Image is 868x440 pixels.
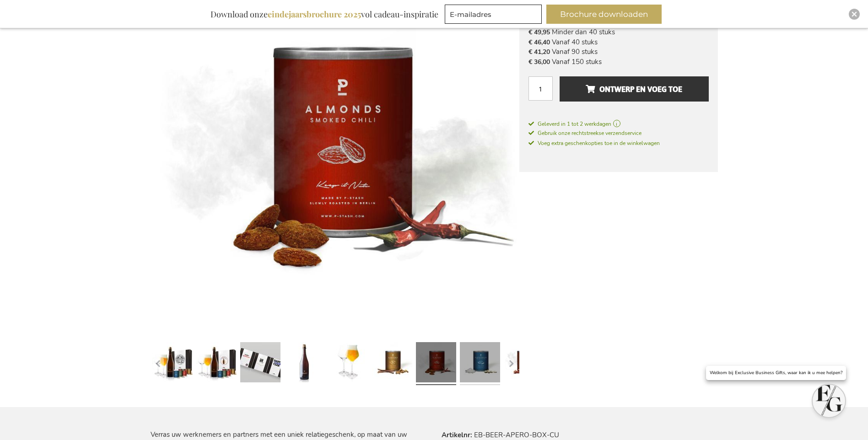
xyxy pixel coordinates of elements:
[328,338,368,389] a: Beer Apéro Gift Box
[460,338,500,389] a: Beer Apéro Gift Box
[528,38,550,47] span: € 46,40
[528,120,709,128] a: Geleverd in 1 tot 2 werkdagen
[546,5,662,24] button: Brochure downloaden
[528,129,642,137] span: Gebruik onze rechtstreekse verzendservice
[528,76,553,101] input: Aantal
[852,11,857,17] img: Close
[284,338,324,389] a: Beer Apéro Gift Box
[372,338,412,389] a: Beer Apéro Gift Box
[504,338,544,389] a: Beer Apéro Gift Box
[528,128,709,138] a: Gebruik onze rechtstreekse verzendservice
[528,140,660,147] span: Voeg extra geschenkopties toe in de winkelwagen
[268,9,361,20] b: eindejaarsbrochure 2025
[528,57,709,67] li: Vanaf 150 stuks
[445,5,542,24] input: E-mailadres
[849,9,860,20] div: Close
[528,48,550,56] span: € 41,20
[528,58,550,66] span: € 36,00
[445,5,545,27] form: marketing offers and promotions
[240,338,280,389] a: Beer Apéro Gift Box
[152,338,193,389] a: Beer Apéro Gift Box
[528,138,709,148] a: Voeg extra geschenkopties toe in de winkelwagen
[416,338,456,389] a: Beer Apéro Gift Box
[586,82,682,97] span: Ontwerp en voeg toe
[528,38,709,47] li: Vanaf 40 stuks
[206,5,442,24] div: Download onze vol cadeau-inspiratie
[560,76,708,102] button: Ontwerp en voeg toe
[528,27,709,37] li: Minder dan 40 stuks
[528,28,550,37] span: € 49,95
[528,47,709,57] li: Vanaf 90 stuks
[196,338,237,389] a: Beer Apéro Gift Box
